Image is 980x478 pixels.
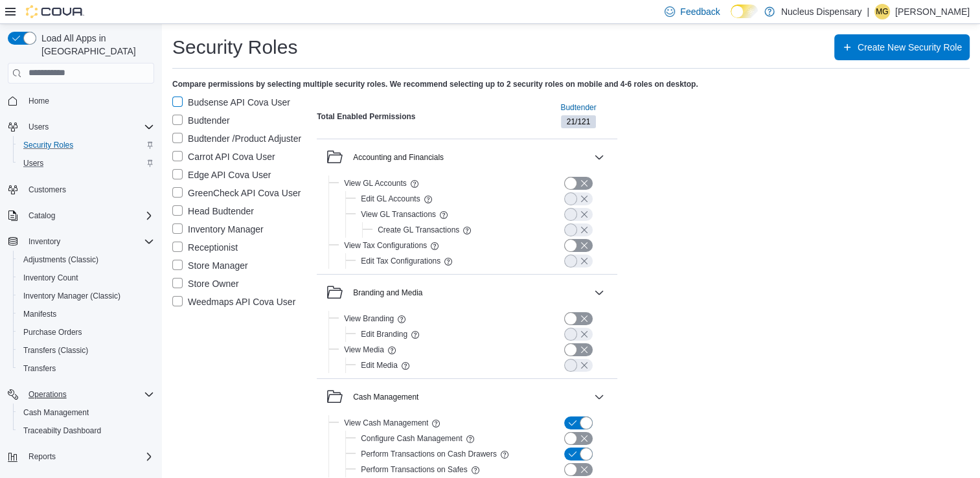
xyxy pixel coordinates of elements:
[18,137,78,153] a: Security Roles
[361,446,497,462] button: Perform Transactions on Cash Drawers
[23,182,71,198] a: Customers
[344,178,407,188] span: View GL Accounts
[361,209,436,220] span: View GL Transactions
[18,361,154,376] span: Transfers
[28,185,66,195] span: Customers
[18,306,154,322] span: Manifests
[18,306,62,322] a: Manifests
[18,252,154,267] span: Adjustments (Classic)
[172,222,264,237] label: Inventory Manager
[344,311,394,326] button: View Branding
[680,5,720,18] span: Feedback
[344,313,394,324] span: View Branding
[858,41,962,54] span: Create New Security Role
[378,225,459,235] span: Create GL Transactions
[361,360,398,370] span: Edit Media
[361,433,462,444] span: Configure Cash Management
[172,185,301,201] label: GreenCheck API Cova User
[23,449,61,464] button: Reports
[172,149,275,165] label: Carrot API Cova User
[36,32,154,58] span: Load All Apps in [GEOGRAPHIC_DATA]
[591,389,607,405] button: Cash Management
[13,269,159,287] button: Inventory Count
[172,79,970,89] h4: Compare permissions by selecting multiple security roles. We recommend selecting up to 2 security...
[3,385,159,404] button: Operations
[867,4,869,19] p: |
[731,5,758,18] input: Dark Mode
[3,91,159,110] button: Home
[172,113,230,128] label: Budtender
[23,387,72,402] button: Operations
[13,305,159,323] button: Manifests
[23,255,98,265] span: Adjustments (Classic)
[23,345,88,356] span: Transfers (Classic)
[28,389,67,400] span: Operations
[876,4,888,19] span: MG
[13,154,159,172] button: Users
[361,191,420,207] button: Edit GL Accounts
[361,449,497,459] span: Perform Transactions on Cash Drawers
[13,287,159,305] button: Inventory Manager (Classic)
[353,288,422,298] div: Branding and Media
[18,423,106,438] a: Traceabilty Dashboard
[567,116,591,128] span: 21 / 121
[560,102,596,113] span: Budtender
[18,405,154,420] span: Cash Management
[23,309,56,319] span: Manifests
[172,240,238,255] label: Receptionist
[172,276,239,291] label: Store Owner
[172,167,271,183] label: Edge API Cova User
[18,343,154,358] span: Transfers (Classic)
[18,343,93,358] a: Transfers (Classic)
[28,236,60,247] span: Inventory
[317,111,415,122] h4: Total Enabled Permissions
[344,240,427,251] span: View Tax Configurations
[18,155,49,171] a: Users
[23,449,154,464] span: Reports
[18,252,104,267] a: Adjustments (Classic)
[361,207,436,222] button: View GL Transactions
[172,294,295,310] label: Weedmaps API Cova User
[23,158,43,168] span: Users
[378,222,459,238] button: Create GL Transactions
[781,4,862,19] p: Nucleus Dispensary
[13,323,159,341] button: Purchase Orders
[23,208,60,223] button: Catalog
[353,392,418,402] div: Cash Management
[344,238,427,253] button: View Tax Configurations
[172,203,254,219] label: Head Budtender
[3,448,159,466] button: Reports
[23,208,154,223] span: Catalog
[28,122,49,132] span: Users
[361,464,468,475] span: Perform Transactions on Safes
[18,423,154,438] span: Traceabilty Dashboard
[13,251,159,269] button: Adjustments (Classic)
[327,285,589,301] button: Branding and Media
[18,324,154,340] span: Purchase Orders
[18,361,61,376] a: Transfers
[13,422,159,440] button: Traceabilty Dashboard
[23,363,56,374] span: Transfers
[344,415,428,431] button: View Cash Management
[555,100,601,115] button: Budtender
[23,291,120,301] span: Inventory Manager (Classic)
[18,288,126,304] a: Inventory Manager (Classic)
[344,345,384,355] span: View Media
[361,326,407,342] button: Edit Branding
[591,150,607,165] button: Accounting and Financials
[317,176,617,274] div: Accounting and Financials
[327,150,589,165] button: Accounting and Financials
[18,270,154,286] span: Inventory Count
[13,359,159,378] button: Transfers
[172,34,297,60] h1: Security Roles
[361,431,462,446] button: Configure Cash Management
[591,285,607,301] button: Branding and Media
[13,404,159,422] button: Cash Management
[23,234,65,249] button: Inventory
[23,119,54,135] button: Users
[13,136,159,154] button: Security Roles
[172,258,248,273] label: Store Manager
[361,256,440,266] span: Edit Tax Configurations
[13,341,159,359] button: Transfers (Classic)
